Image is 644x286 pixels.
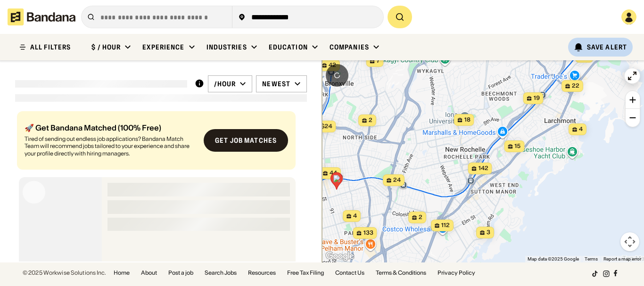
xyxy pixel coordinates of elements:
[25,124,196,131] div: 🚀 Get Bandana Matched (100% Free)
[579,125,583,133] span: 4
[248,270,276,276] a: Resources
[464,116,470,124] span: 18
[528,256,579,261] span: Map data ©2025 Google
[23,270,106,276] div: © 2025 Workwise Solutions Inc.
[91,43,121,51] div: $ / hour
[514,142,520,150] span: 15
[262,80,290,88] div: Newest
[478,164,488,172] span: 142
[30,44,71,50] div: ALL FILTERS
[587,43,627,51] div: Save Alert
[393,176,401,184] span: 24
[572,82,579,90] span: 22
[376,57,380,65] span: 7
[441,221,450,229] span: 112
[25,135,196,157] div: Tired of sending out endless job applications? Bandana Match Team will recommend jobs tailored to...
[141,270,157,276] a: About
[142,43,184,51] div: Experience
[533,94,539,102] span: 19
[438,270,475,276] a: Privacy Policy
[585,256,598,261] a: Terms (opens in new tab)
[114,270,130,276] a: Home
[376,270,426,276] a: Terms & Conditions
[330,43,369,51] div: Companies
[269,43,308,51] div: Education
[586,53,589,61] span: 2
[603,256,641,261] a: Report a map error
[330,169,337,177] span: 44
[324,250,355,262] img: Google
[487,229,490,237] span: 3
[369,116,372,124] span: 2
[215,137,277,144] div: Get job matches
[324,250,355,262] a: Open this area in Google Maps (opens a new window)
[168,270,193,276] a: Post a job
[329,61,336,69] span: 42
[321,123,332,130] span: $24
[353,212,357,220] span: 4
[15,107,307,261] div: grid
[206,43,247,51] div: Industries
[363,229,373,237] span: 133
[419,213,422,221] span: 2
[287,270,324,276] a: Free Tax Filing
[214,80,236,88] div: /hour
[335,270,364,276] a: Contact Us
[8,8,75,25] img: Bandana logotype
[620,232,639,251] button: Map camera controls
[205,270,237,276] a: Search Jobs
